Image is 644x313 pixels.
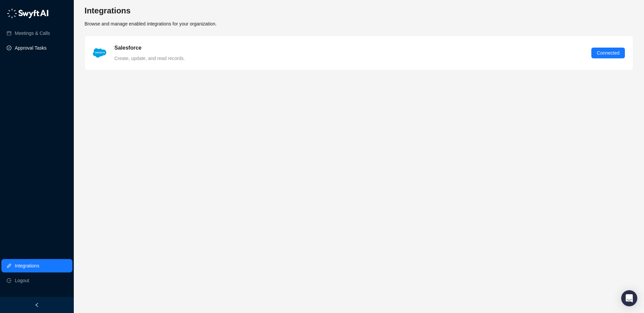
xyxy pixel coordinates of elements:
[15,26,50,40] a: Meetings & Calls
[597,49,620,57] span: Connected
[85,21,217,26] span: Browse and manage enabled integrations for your organization.
[591,48,625,58] button: Connected
[85,5,217,16] h3: Integrations
[35,303,39,307] span: left
[114,44,142,52] h5: Salesforce
[93,48,106,58] img: salesforce-ChMvK6Xa.png
[15,274,29,287] span: Logout
[15,41,47,55] a: Approval Tasks
[621,290,637,306] div: Open Intercom Messenger
[7,8,49,18] img: logo-05li4sbe.png
[15,259,39,272] a: Integrations
[7,278,11,283] span: logout
[114,56,185,61] span: Create, update, and read records.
